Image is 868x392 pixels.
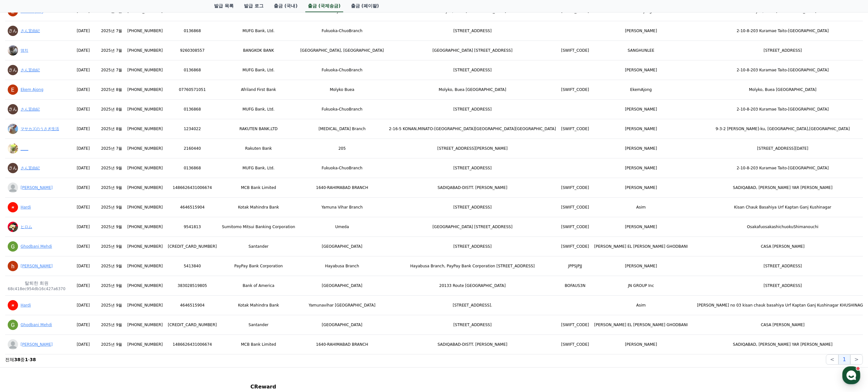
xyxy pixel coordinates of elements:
[21,185,53,190] a: [PERSON_NAME]
[165,256,219,276] td: 5413840
[59,214,67,219] span: 대화
[298,100,386,119] td: Fukuoka-ChuoBranch
[21,166,40,170] a: さん宜由紀
[165,158,219,178] td: 0136868
[8,286,66,291] p: 68c418ec954db16c427a6370
[68,41,99,60] td: [DATE]
[298,60,386,80] td: Fukuoka-ChuoBranch
[125,21,165,41] td: [PHONE_NUMBER]
[298,276,386,296] td: [GEOGRAPHIC_DATA]
[125,296,165,315] td: [PHONE_NUMBER]
[386,178,559,198] td: SADIQABAD-DISTT. [PERSON_NAME]
[2,204,42,220] a: 홈
[386,237,559,256] td: [STREET_ADDRESS]
[592,60,690,80] td: [PERSON_NAME]
[8,183,18,193] img: profile_blank.webp
[219,41,298,60] td: BANGKOK BANK
[68,296,99,315] td: [DATE]
[559,217,592,237] td: [SWIFT_CODE]
[8,261,18,271] img: ACg8ocLKAvqLL6oSDr078_KfJflhpVT1zBHHvv3gIFCTJLfmnQRYgQ=s96-c
[386,60,559,80] td: [STREET_ADDRESS]
[559,315,592,335] td: [SWIFT_CODE]
[42,204,83,220] a: 대화
[592,198,690,217] td: Asim
[98,100,125,119] td: 2025년 8월
[826,354,838,365] button: <
[559,119,592,139] td: [SWIFT_CODE]
[8,222,18,232] img: ACg8ocLzDUhh0XkdBJeeOZ4iiVkhiEfw1cQWZHW69fbQw4vrk-1CrOtF=s96-c
[386,315,559,335] td: [STREET_ADDRESS]
[165,335,219,354] td: 1486626431006674
[99,213,107,218] span: 설정
[68,335,99,354] td: [DATE]
[219,296,298,315] td: Kotak Mahindra Bank
[219,60,298,80] td: MUFG Bank, Ltd.
[165,60,219,80] td: 0136868
[68,256,99,276] td: [DATE]
[8,202,18,212] img: ACg8ocK6o0fCofFZMXaD0tWOdyBbmJ3D8oleYyj4Nkd9g64qlagD_Ss=s96-c
[68,100,99,119] td: [DATE]
[298,41,386,60] td: [GEOGRAPHIC_DATA], [GEOGRAPHIC_DATA]
[68,139,99,158] td: [DATE]
[298,80,386,100] td: Molyko Buea
[386,158,559,178] td: [STREET_ADDRESS]
[125,158,165,178] td: [PHONE_NUMBER]
[98,335,125,354] td: 2025년 9월
[219,21,298,41] td: MUFG Bank, Ltd.
[98,315,125,335] td: 2025년 9월
[219,256,298,276] td: PayPay Bank Corporation
[8,45,18,56] img: ACg8ocKdnCZ2IOwzEA16KAbNbXkMGHwpCI2080qmbj66knNWQ5nPe3c=s96-c
[68,315,99,335] td: [DATE]
[165,41,219,60] td: 9260308557
[98,276,125,296] td: 2025년 9월
[68,178,99,198] td: [DATE]
[386,139,559,158] td: [STREET_ADDRESS][PERSON_NAME]
[219,335,298,354] td: MCB Bank Limited
[298,315,386,335] td: [GEOGRAPHIC_DATA]
[98,119,125,139] td: 2025년 8월
[165,21,219,41] td: 0136868
[559,237,592,256] td: [SWIFT_CODE]
[592,178,690,198] td: [PERSON_NAME]
[8,65,18,75] img: ACg8ocJyqIvzcjOKCc7CLR06tbfW3SYXcHq8ceDLY-NhrBxcOt2D2w=s96-c
[219,100,298,119] td: MUFG Bank, Ltd.
[68,217,99,237] td: [DATE]
[219,158,298,178] td: MUFG Bank, Ltd.
[559,256,592,276] td: JPPSJPJJ
[21,127,59,131] a: マサカズのうさぎ生活
[8,124,18,134] img: ACg8ocICNlexB5AcapLzyEFGUjPEeqmi778hVJT9gvB07Liy6tA2qQLgpg=s96-c
[125,41,165,60] td: [PHONE_NUMBER]
[165,139,219,158] td: 2160440
[98,80,125,100] td: 2025년 8월
[850,354,863,365] button: >
[5,356,36,363] p: 전체 중 -
[592,276,690,296] td: JN GROUP Inc
[125,237,165,256] td: [PHONE_NUMBER]
[21,323,52,327] a: Ghodbani Mehdi
[219,276,298,296] td: Bank of America
[68,198,99,217] td: [DATE]
[8,300,18,310] img: ACg8ocK6o0fCofFZMXaD0tWOdyBbmJ3D8oleYyj4Nkd9g64qlagD_Ss=s96-c
[219,119,298,139] td: RAKUTEN BANK,LTD
[21,29,40,33] a: さん宜由紀
[219,315,298,335] td: Santander
[386,276,559,296] td: 20133 Route [GEOGRAPHIC_DATA]
[386,296,559,315] td: [STREET_ADDRESS].
[592,21,690,41] td: [PERSON_NAME]
[125,80,165,100] td: [PHONE_NUMBER]
[298,237,386,256] td: [GEOGRAPHIC_DATA]
[30,357,36,362] strong: 38
[21,303,31,307] a: Hardi
[592,158,690,178] td: [PERSON_NAME]
[125,256,165,276] td: [PHONE_NUMBER]
[125,60,165,80] td: [PHONE_NUMBER]
[8,143,18,154] img: ACg8ocLhZhvBGK_OO_DsGdIviq7ruFeUk9RhpfwSuoRU79MrrXCgqg=s96-c
[219,178,298,198] td: MCB Bank Limited
[592,41,690,60] td: SANGHUNLEE
[298,21,386,41] td: Fukuoka-ChuoBranch
[125,198,165,217] td: [PHONE_NUMBER]
[165,276,219,296] td: 383028519805
[21,244,52,249] a: Ghodbani Mehdi
[298,296,386,315] td: Yamunavihar [GEOGRAPHIC_DATA]
[298,139,386,158] td: 205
